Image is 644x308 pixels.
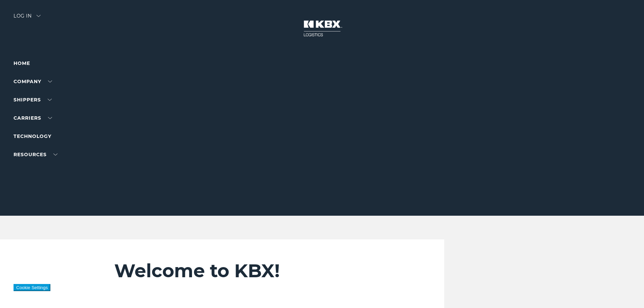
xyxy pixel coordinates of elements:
[114,260,404,282] h2: Welcome to KBX!
[14,133,51,139] a: Technology
[297,14,348,43] img: kbx logo
[14,97,52,103] a: SHIPPERS
[37,15,41,17] img: arrow
[14,14,41,23] div: Log in
[14,60,30,66] a: Home
[14,78,52,85] a: Company
[14,151,57,158] a: RESOURCES
[14,115,52,121] a: Carriers
[14,284,50,291] button: Cookie Settings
